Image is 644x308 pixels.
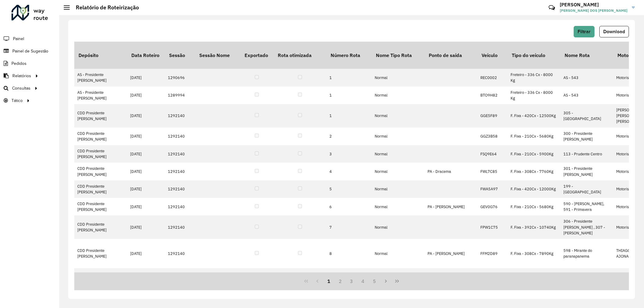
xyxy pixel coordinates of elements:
td: F. Fixa - 420Cx - 12000Kg [508,180,560,198]
td: GFV0B73 [477,268,508,286]
th: Sessão Nome [195,42,240,69]
td: 305 - [GEOGRAPHIC_DATA] [560,104,613,128]
td: 1292140 [165,163,195,180]
td: 9 [326,268,372,286]
td: Normal [372,69,425,86]
th: Nome Rota [560,42,613,69]
button: Download [599,26,629,37]
td: F. Fixa - 210Cx - 5900Kg [508,145,560,163]
td: CDD Presidente [PERSON_NAME] [74,128,127,145]
h3: [PERSON_NAME] [560,2,627,8]
td: Normal [372,198,425,215]
td: 1289994 [165,87,195,104]
td: F. Fixa - 308Cx - 7890Kg [508,239,560,268]
td: 199 - [GEOGRAPHIC_DATA] [560,180,613,198]
td: CDD Presidente [PERSON_NAME] [74,239,127,268]
span: Filtrar [578,29,591,34]
td: 7 [326,215,372,239]
td: [DATE] [127,239,165,268]
td: CDD Presidente [PERSON_NAME] [74,104,127,128]
td: 1292140 [165,239,195,268]
td: GGE5F89 [477,104,508,128]
td: AS - Presidente [PERSON_NAME] [74,87,127,104]
td: 1292140 [165,180,195,198]
th: Tipo do veículo [508,42,560,69]
td: [DATE] [127,69,165,86]
td: Normal [372,180,425,198]
td: 598 - Mirante do paranapanema [560,239,613,268]
td: 1292140 [165,268,195,286]
th: Nome Tipo Rota [372,42,425,69]
td: 6 [326,198,372,215]
td: Normal [372,268,425,286]
td: REC0002 [477,69,508,86]
td: F. Fixa - 210Cx - 5680Kg [508,128,560,145]
td: 4 [326,163,372,180]
td: CDD Presidente [PERSON_NAME] [74,268,127,286]
td: F. Fixa - 210Cx - 5680Kg [508,198,560,215]
a: Contato Rápido [545,1,558,14]
td: BTO9H82 [477,87,508,104]
span: [PERSON_NAME] DOS [PERSON_NAME] [560,8,627,13]
td: [DATE] [127,198,165,215]
td: 1 [326,104,372,128]
td: AS - 543 [560,69,613,86]
th: Data Roteiro [127,42,165,69]
span: Pedidos [11,60,27,67]
td: [DATE] [127,268,165,286]
td: 306 - Presidente [PERSON_NAME] , 307 - [PERSON_NAME] [560,215,613,239]
td: 1292140 [165,104,195,128]
button: Filtrar [574,26,594,37]
td: GGZ3B58 [477,128,508,145]
td: [DATE] [127,87,165,104]
td: FSQ9E64 [477,145,508,163]
td: CDD Presidente [PERSON_NAME] [74,163,127,180]
td: Freteiro - 336 Cx - 8000 Kg [508,69,560,86]
td: [DATE] [127,180,165,198]
h2: Relatório de Roteirização [70,4,139,11]
button: 5 [369,275,380,287]
td: 1 [326,87,372,104]
th: Número Rota [326,42,372,69]
span: Relatórios [12,73,31,79]
span: Painel de Sugestão [12,48,48,54]
td: PA - Dracema [425,163,477,180]
th: Sessão [165,42,195,69]
td: Normal [372,87,425,104]
td: [DATE] [127,163,165,180]
button: 3 [346,275,357,287]
th: Rota otimizada [274,42,326,69]
td: 105 - Regente Feijo [560,268,613,286]
td: 8 [326,239,372,268]
td: PA - [PERSON_NAME] [425,198,477,215]
td: AS - Presidente [PERSON_NAME] [74,69,127,86]
td: PA - [PERSON_NAME] [425,239,477,268]
td: [DATE] [127,128,165,145]
td: 1292140 [165,145,195,163]
th: Depósito [74,42,127,69]
td: [DATE] [127,215,165,239]
td: 3 [326,145,372,163]
td: 590 - [PERSON_NAME], 591 - Primavera [560,198,613,215]
th: Ponto de saída [425,42,477,69]
td: AS - 543 [560,87,613,104]
span: Consultas [12,85,30,91]
td: CDD Presidente [PERSON_NAME] [74,215,127,239]
td: FPW1C75 [477,215,508,239]
button: 1 [323,275,335,287]
td: Normal [372,239,425,268]
button: Next Page [380,275,392,287]
td: 1 [326,69,372,86]
th: Veículo [477,42,508,69]
td: Normal [372,104,425,128]
span: Painel [13,36,24,42]
button: Last Page [391,275,403,287]
td: GEV0G76 [477,198,508,215]
td: Normal [372,128,425,145]
td: F. Fixa - 392Cx - 10740Kg [508,215,560,239]
td: 1292140 [165,128,195,145]
td: Freteiro - 336 Cx - 8000 Kg [508,87,560,104]
td: 2 [326,128,372,145]
td: FWA5A97 [477,180,508,198]
td: 5 [326,180,372,198]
